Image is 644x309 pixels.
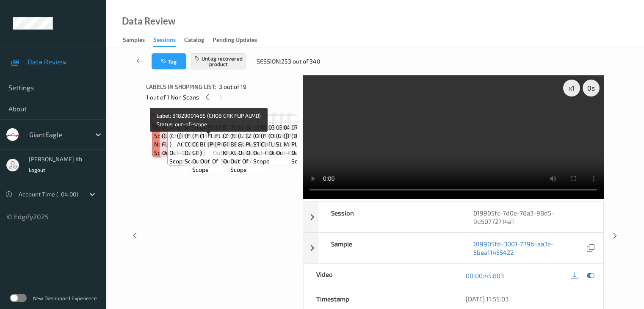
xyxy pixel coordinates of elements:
[184,36,204,46] div: Catalog
[162,115,199,149] span: Label: 81829001485 (CHOB GRK FLIP ALMD)
[154,140,170,157] span: non-scan
[269,149,306,157] span: out-of-scope
[253,149,290,166] span: out-of-scope
[152,53,186,69] button: Tag
[276,149,313,157] span: out-of-scope
[184,34,213,46] a: Catalog
[303,233,603,263] div: Sample019905fd-3001-779b-aa3e-5bea11455422
[153,34,184,47] a: Sessions
[223,157,260,166] span: out-of-scope
[169,149,198,166] span: out-of-scope
[213,36,257,46] div: Pending Updates
[261,115,306,149] span: Label: 0069905804593 (FM SDLS CUCUMBR )
[473,240,585,257] a: 019905fd-3001-779b-aa3e-5bea11455422
[192,115,228,157] span: Label: 81829001919 (FLIP COOKIES N CRE)
[230,157,265,174] span: out-of-scope
[583,80,600,97] div: 0 s
[162,149,199,157] span: out-of-scope
[123,36,145,46] div: Samples
[185,149,221,166] span: out-of-scope
[304,264,453,288] div: Video
[207,115,255,149] span: Label: 81829001012 (CH FLIP SS [PERSON_NAME])
[466,295,590,303] div: [DATE] 11:55:03
[215,115,263,149] span: Label: 81829001012 (CH FLIP SS [PERSON_NAME])
[185,115,221,149] span: Label: 81829001537 (FLIP CONFETTI B )
[238,149,275,157] span: out-of-scope
[146,83,216,91] span: Labels in shopping list:
[461,202,603,232] div: 019905fc-7d0e-78a3-98d5-9d50772714a1
[281,57,320,66] span: 253 out of 340
[169,115,198,149] span: Label: 4045 (CHERRIES )
[276,115,313,149] span: Label: 03003401329 (GE ORIGINAL SLS )
[154,115,170,140] span: Label: Non-Scan
[268,115,307,149] span: Label: 03003430289 (ORG CARROT 1LB )
[318,233,461,263] div: Sample
[291,115,325,149] span: Label: 07102561716 (DITALIANO PLAIN BR)
[146,92,297,102] div: 1 out of 1 Non Scans
[246,149,283,157] span: out-of-scope
[200,115,237,157] span: Label: 81588701025 (1 PT BLUEBERRIES )
[257,57,281,66] span: Session:
[291,149,325,166] span: out-of-scope
[253,115,290,149] span: Label: 07315040708 (ORG CELERY STICKS )
[153,36,176,47] div: Sessions
[177,115,224,149] span: Label: 03663202604 ([PERSON_NAME] ACTIVIA PEACH )
[192,157,228,174] span: out-of-scope
[122,17,175,25] div: Data Review
[466,271,504,280] a: 00:00:45.803
[238,115,276,149] span: Label: 03450063202 (LOL HALF &amp; HALF )
[318,202,461,232] div: Session
[563,80,580,97] div: x 1
[219,83,246,91] span: 3 out of 19
[265,149,302,157] span: out-of-scope
[246,115,284,149] span: Label: 04949400073 (2% MILK PT PLASTIC)
[191,53,246,69] button: Untag recovered product
[284,115,331,149] span: Label: 04178035157 ([PERSON_NAME] MINI TWISTS )
[303,202,603,232] div: Session019905fc-7d0e-78a3-98d5-9d50772714a1
[230,115,265,157] span: Label: 71514172928 (EGGLAND BEST XLARG)
[223,115,260,157] span: Label: 81884902001 (ZESPRI GOLDEN KIWI)
[123,34,153,46] a: Samples
[200,157,237,166] span: out-of-scope
[213,34,265,46] a: Pending Updates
